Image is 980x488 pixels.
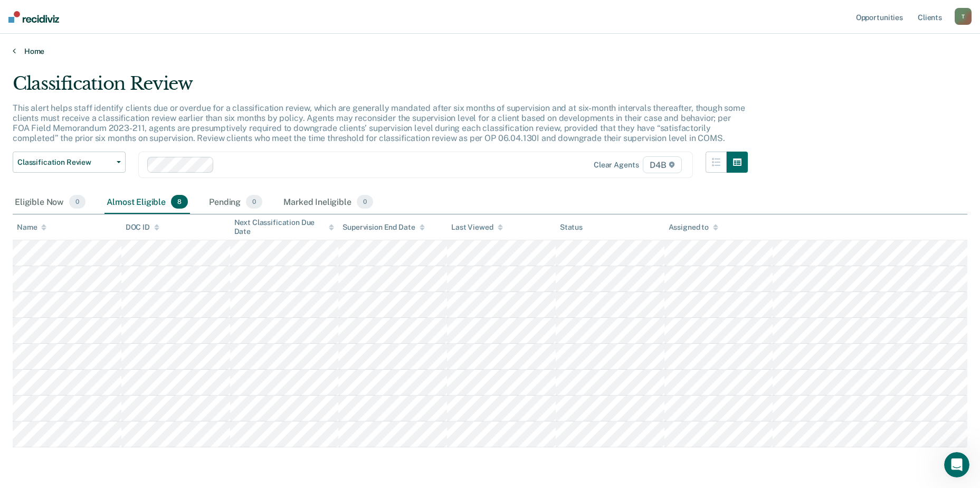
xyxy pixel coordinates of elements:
[342,223,424,232] div: Supervision End Date
[643,156,681,173] span: D4B
[69,195,85,209] span: 0
[944,452,969,477] iframe: Intercom live chat
[17,223,46,232] div: Name
[126,223,159,232] div: DOC ID
[13,152,126,173] button: Classification Review
[955,8,972,25] button: T
[594,161,639,170] div: Clear agents
[171,195,188,209] span: 8
[17,158,112,167] span: Classification Review
[281,191,375,214] div: Marked Ineligible0
[246,195,262,209] span: 0
[8,11,59,23] img: Recidiviz
[13,191,88,214] div: Eligible Now0
[560,223,583,232] div: Status
[13,46,967,56] a: Home
[13,103,745,144] p: This alert helps staff identify clients due or overdue for a classification review, which are gen...
[669,223,718,232] div: Assigned to
[451,223,502,232] div: Last Viewed
[104,191,190,214] div: Almost Eligible8
[207,191,264,214] div: Pending0
[13,73,748,103] div: Classification Review
[357,195,373,209] span: 0
[234,218,335,236] div: Next Classification Due Date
